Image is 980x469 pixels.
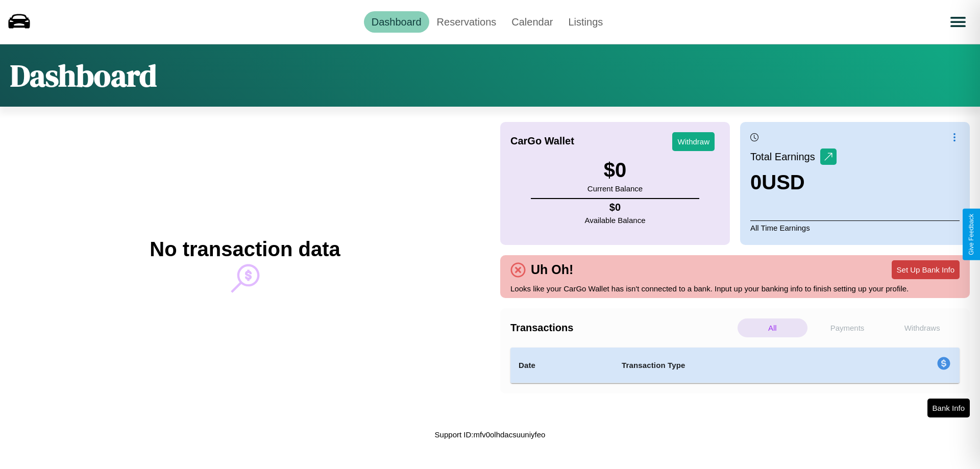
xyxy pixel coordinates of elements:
button: Bank Info [927,399,970,417]
button: Open menu [944,8,972,36]
p: Total Earnings [750,147,820,166]
p: Available Balance [585,213,646,227]
h3: $ 0 [587,159,643,182]
p: All Time Earnings [750,220,960,235]
p: Current Balance [587,182,643,195]
p: Support ID: mfv0olhdacsuuniyfeo [435,428,546,441]
h1: Dashboard [10,55,157,96]
h4: Date [519,359,605,372]
p: Payments [813,318,883,337]
h2: No transaction data [150,238,340,261]
a: Listings [560,11,610,33]
h4: Uh Oh! [526,262,578,277]
p: All [738,318,807,337]
h3: 0 USD [750,171,837,194]
div: Give Feedback [968,214,975,255]
h4: Transactions [510,322,735,334]
a: Dashboard [364,11,429,33]
button: Withdraw [672,132,715,151]
h4: Transaction Type [622,359,853,372]
a: Calendar [504,11,560,33]
a: Reservations [429,11,504,33]
button: Set Up Bank Info [892,260,960,279]
h4: CarGo Wallet [510,135,574,147]
table: simple table [510,348,960,383]
p: Looks like your CarGo Wallet has isn't connected to a bank. Input up your banking info to finish ... [510,282,960,295]
h4: $ 0 [585,202,646,213]
p: Withdraws [887,318,957,337]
